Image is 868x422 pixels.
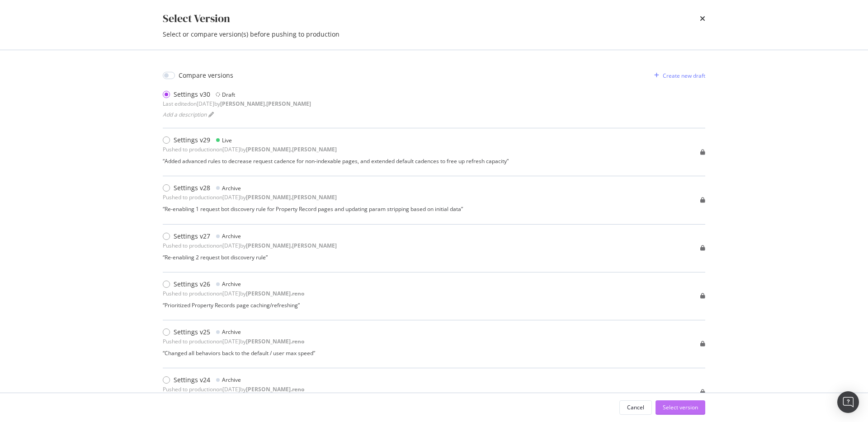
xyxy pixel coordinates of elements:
[174,183,210,192] div: Settings v28
[163,385,304,393] div: Pushed to production on [DATE] by
[174,136,210,145] div: Settings v29
[163,11,230,26] div: Select Version
[627,403,644,411] div: Cancel
[222,280,241,288] div: Archive
[619,400,652,415] button: Cancel
[222,184,241,192] div: Archive
[174,90,210,99] div: Settings v30
[163,349,315,357] div: “ Changed all behaviors back to the default / user max speed ”
[663,72,705,80] div: Create new draft
[656,400,705,415] button: Select version
[163,157,509,165] div: “ Added advanced rules to decrease request cadence for non-indexable pages, and extended default ...
[163,242,337,249] div: Pushed to production on [DATE] by
[174,328,210,337] div: Settings v25
[246,290,304,297] b: [PERSON_NAME].reno
[163,205,463,213] div: “ Re-enabling 1 request bot discovery rule for Property Record pages and updating param stripping...
[174,375,210,384] div: Settings v24
[246,242,337,249] b: [PERSON_NAME].[PERSON_NAME]
[163,30,705,39] div: Select or compare version(s) before pushing to production
[163,301,304,309] div: “ Prioritized Property Records page caching/refreshing ”
[837,391,859,413] div: Open Intercom Messenger
[222,376,241,384] div: Archive
[163,145,337,153] div: Pushed to production on [DATE] by
[174,280,210,289] div: Settings v26
[246,145,337,153] b: [PERSON_NAME].[PERSON_NAME]
[246,385,304,393] b: [PERSON_NAME].reno
[222,232,241,240] div: Archive
[222,328,241,336] div: Archive
[651,68,705,83] button: Create new draft
[163,111,207,118] span: Add a description
[246,193,337,201] b: [PERSON_NAME].[PERSON_NAME]
[163,100,311,108] div: Last edited on [DATE] by
[163,253,337,261] div: “ Re-enabling 2 request bot discovery rule ”
[246,338,304,345] b: [PERSON_NAME].reno
[220,100,311,108] b: [PERSON_NAME].[PERSON_NAME]
[700,11,705,26] div: times
[663,403,698,411] div: Select version
[163,193,337,201] div: Pushed to production on [DATE] by
[222,136,232,144] div: Live
[174,232,210,241] div: Settings v27
[179,71,233,80] div: Compare versions
[222,91,235,98] div: Draft
[163,290,304,297] div: Pushed to production on [DATE] by
[163,338,304,345] div: Pushed to production on [DATE] by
